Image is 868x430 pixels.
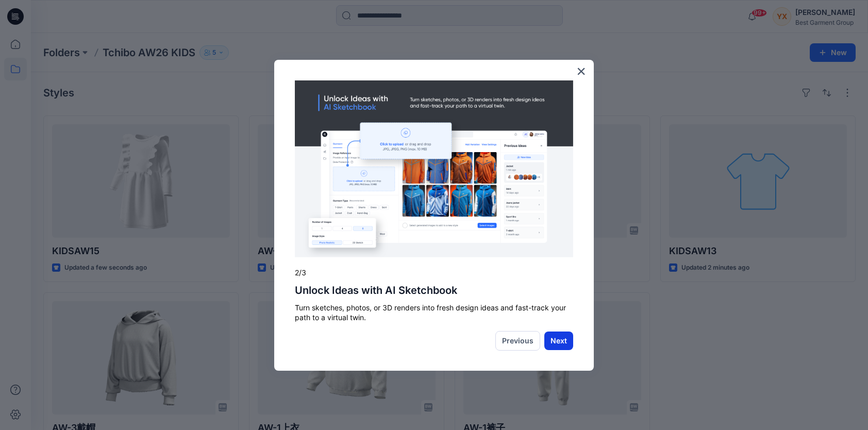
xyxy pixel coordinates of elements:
p: 2/3 [295,268,573,278]
button: Next [544,332,573,350]
button: Close [576,63,586,79]
button: Previous [495,331,540,351]
p: Turn sketches, photos, or 3D renders into fresh design ideas and fast-track your path to a virtua... [295,303,573,323]
h2: Unlock Ideas with AI Sketchbook [295,284,573,296]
